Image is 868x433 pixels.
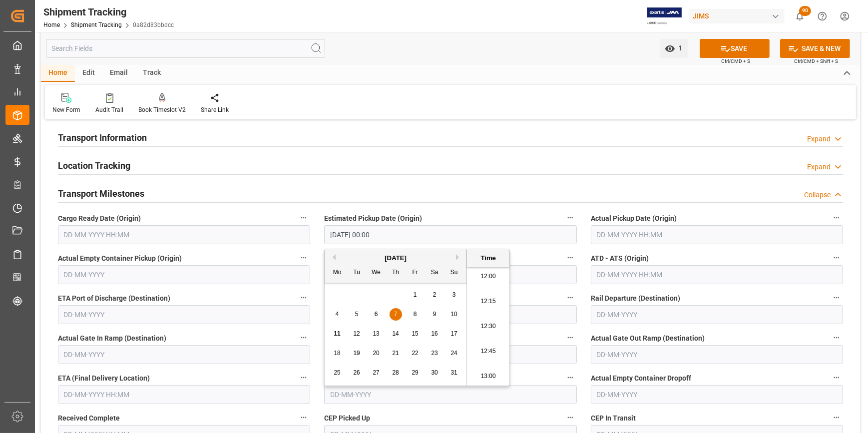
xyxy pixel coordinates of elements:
[297,331,310,344] button: Actual Gate In Ramp (Destination)
[591,305,843,324] input: DD-MM-YYYY
[392,330,399,337] span: 14
[95,105,123,114] div: Audit Trail
[660,39,688,58] button: open menu
[351,267,363,279] div: Tu
[334,369,340,376] span: 25
[409,328,422,340] div: Choose Friday, August 15th, 2025
[409,367,422,379] div: Choose Friday, August 29th, 2025
[429,328,441,340] div: Choose Saturday, August 16th, 2025
[591,385,843,404] input: DD-MM-YYYY
[58,213,141,224] span: Cargo Ready Date (Origin)
[390,267,402,279] div: Th
[58,225,310,244] input: DD-MM-YYYY HH:MM
[351,308,363,321] div: Choose Tuesday, August 5th, 2025
[830,291,843,304] button: Rail Departure (Destination)
[324,413,370,424] span: CEP Picked Up
[46,39,325,58] input: Search Fields
[564,371,577,384] button: ATA (Final Delivery Location)
[370,267,383,279] div: We
[721,57,750,65] span: Ctrl/CMD + S
[58,159,130,172] h2: Location Tracking
[409,289,422,301] div: Choose Friday, August 1st, 2025
[591,293,680,304] span: Rail Departure (Destination)
[429,347,441,360] div: Choose Saturday, August 23rd, 2025
[467,314,509,339] li: 12:30
[591,345,843,364] input: DD-MM-YYYY
[353,330,360,337] span: 12
[830,411,843,424] button: CEP In Transit
[331,267,344,279] div: Mo
[58,305,310,324] input: DD-MM-YYYY
[58,373,150,384] span: ETA (Final Delivery Location)
[351,367,363,379] div: Choose Tuesday, August 26th, 2025
[456,254,462,260] button: Next Month
[75,65,102,82] div: Edit
[467,264,509,289] li: 12:00
[392,369,399,376] span: 28
[789,5,811,27] button: show 90 new notifications
[689,6,789,25] button: JIMS
[351,328,363,340] div: Choose Tuesday, August 12th, 2025
[390,308,402,321] div: Choose Thursday, August 7th, 2025
[328,285,464,383] div: month 2025-08
[58,413,120,424] span: Received Complete
[807,162,831,172] div: Expand
[467,289,509,314] li: 12:15
[58,345,310,364] input: DD-MM-YYYY
[830,331,843,344] button: Actual Gate Out Ramp (Destination)
[43,21,60,28] a: Home
[330,254,336,260] button: Previous Month
[412,350,418,357] span: 22
[448,289,460,301] div: Choose Sunday, August 3rd, 2025
[58,293,170,304] span: ETA Port of Discharge (Destination)
[370,328,383,340] div: Choose Wednesday, August 13th, 2025
[564,331,577,344] button: Unloaded From Rail (Destination)
[467,339,509,364] li: 12:45
[675,44,683,52] span: 1
[429,289,441,301] div: Choose Saturday, August 2nd, 2025
[780,39,850,58] button: SAVE & NEW
[450,330,457,337] span: 17
[58,385,310,404] input: DD-MM-YYYY HH:MM
[414,291,417,298] span: 1
[353,369,360,376] span: 26
[431,350,437,357] span: 23
[448,347,460,360] div: Choose Sunday, August 24th, 2025
[297,211,310,224] button: Cargo Ready Date (Origin)
[355,311,359,318] span: 5
[41,65,75,82] div: Home
[429,367,441,379] div: Choose Saturday, August 30th, 2025
[804,190,831,200] div: Collapse
[373,330,379,337] span: 13
[591,225,843,244] input: DD-MM-YYYY HH:MM
[325,253,466,263] div: [DATE]
[564,251,577,264] button: ETD - ETS (Origin)
[43,4,174,19] div: Shipment Tracking
[324,225,576,244] input: DD-MM-YYYY HH:MM
[429,308,441,321] div: Choose Saturday, August 9th, 2025
[370,308,383,321] div: Choose Wednesday, August 6th, 2025
[431,369,437,376] span: 30
[297,291,310,304] button: ETA Port of Discharge (Destination)
[429,267,441,279] div: Sa
[390,328,402,340] div: Choose Thursday, August 14th, 2025
[700,39,770,58] button: SAVE
[336,311,339,318] span: 4
[433,311,436,318] span: 9
[370,347,383,360] div: Choose Wednesday, August 20th, 2025
[324,213,422,224] span: Estimated Pickup Date (Origin)
[331,328,344,340] div: Choose Monday, August 11th, 2025
[390,367,402,379] div: Choose Thursday, August 28th, 2025
[52,105,80,114] div: New Form
[647,7,682,25] img: Exertis%20JAM%20-%20Email%20Logo.jpg_1722504956.jpg
[830,371,843,384] button: Actual Empty Container Dropoff
[297,251,310,264] button: Actual Empty Container Pickup (Origin)
[373,350,379,357] span: 20
[830,211,843,224] button: Actual Pickup Date (Origin)
[799,6,811,16] span: 90
[830,251,843,264] button: ATD - ATS (Origin)
[807,134,831,144] div: Expand
[591,333,705,344] span: Actual Gate Out Ramp (Destination)
[135,65,168,82] div: Track
[331,347,344,360] div: Choose Monday, August 18th, 2025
